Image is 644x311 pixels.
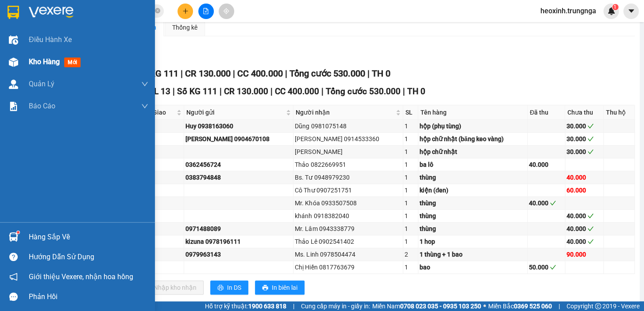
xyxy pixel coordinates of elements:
span: Báo cáo [29,100,55,111]
div: 60.000 [567,185,602,195]
div: 40.000 [567,173,602,182]
th: Tên hàng [418,105,528,120]
span: caret-down [627,7,635,15]
button: plus [177,4,193,19]
span: check [587,226,594,232]
span: Miền Nam [372,301,481,311]
strong: 0708 023 035 - 0935 103 250 [400,303,481,310]
span: down [141,103,148,110]
span: environment [4,49,11,55]
span: | [270,86,273,96]
span: plus [182,8,189,14]
span: printer [262,284,268,292]
div: Huy 0938163060 [185,121,292,131]
div: hộp chữ nhật (băng keo vàng) [420,134,526,144]
img: solution-icon [9,102,18,111]
div: Phản hồi [29,290,148,303]
sup: 1 [612,4,618,10]
li: VP [PERSON_NAME] [4,38,61,47]
div: 2 [405,250,416,259]
span: ĐC Giao [143,108,175,117]
button: printerIn DS [210,280,248,295]
div: 90.000 [567,250,602,259]
li: VP Trạm [GEOGRAPHIC_DATA] [61,38,118,67]
span: question-circle [9,253,18,261]
span: | [180,68,182,79]
span: Giới thiệu Vexere, nhận hoa hồng [29,271,133,282]
span: Điều hành xe [29,34,72,45]
div: Hướng dẫn sử dụng [29,250,148,264]
span: | [321,86,324,96]
span: In biên lai [272,283,297,292]
span: check [587,238,594,245]
button: file-add [198,4,214,19]
span: down [141,81,148,88]
img: logo.jpg [4,4,35,35]
sup: 1 [17,231,19,234]
th: SL [403,105,418,120]
div: thùng [420,198,526,208]
span: | [293,301,294,311]
span: Người nhận [296,108,393,117]
span: | [403,86,405,96]
span: Cung cấp máy in - giấy in: [301,301,370,311]
div: Thống kê [172,23,197,32]
div: Chị Hiền 0817763679 [295,262,401,272]
span: Tổng cước 530.000 [326,86,401,96]
div: bao [420,262,526,272]
div: 40.000 [529,198,563,208]
div: 1 [405,173,416,182]
div: khánh 0918382040 [295,211,401,221]
div: thùng [420,173,526,182]
div: 0979963143 [185,250,292,259]
div: thùng [420,211,526,221]
div: 0362456724 [185,160,292,169]
div: 40.000 [567,211,602,221]
b: T1 [PERSON_NAME], P Phú Thuỷ [4,49,58,75]
span: Hỗ trợ kỹ thuật: [205,301,286,311]
div: Thảo 0822669951 [295,160,401,169]
span: heoxinh.trungnga [533,5,603,16]
span: TH 0 [407,86,425,96]
div: hộp (phụ tùng) [420,121,526,131]
div: 0383794848 [185,173,292,182]
div: hộp chữ nhật [420,147,526,157]
span: SL 13 [149,86,170,96]
span: Số KG 111 [177,86,217,96]
div: 1 [405,185,416,195]
span: 1 [613,4,617,10]
img: warehouse-icon [9,35,18,45]
div: 1 [405,147,416,157]
div: 1 [405,121,416,131]
span: | [173,86,175,96]
span: Quản Lý [29,78,54,89]
span: In DS [227,283,241,292]
div: Mr. Lâm 0943338779 [295,224,401,234]
div: 50.000 [529,262,563,272]
div: Ms. Linh 0978504474 [295,250,401,259]
div: 30.000 [567,147,602,157]
button: aim [219,4,234,19]
img: warehouse-icon [9,58,18,67]
div: kizuna 0978196111 [185,237,292,246]
span: CR 130.000 [224,86,268,96]
strong: 1900 633 818 [248,303,286,310]
div: kiện (đen) [420,185,526,195]
span: CC 400.000 [237,68,282,79]
div: ba lô [420,160,526,169]
div: 30.000 [567,121,602,131]
button: caret-down [623,4,639,19]
div: 1 [405,262,416,272]
div: Thảo Lê 0902541402 [295,237,401,246]
div: 40.000 [529,160,563,169]
span: close-circle [155,7,160,15]
div: 1 hop [420,237,526,246]
div: 1 [405,237,416,246]
div: [PERSON_NAME] [295,147,401,157]
span: ⚪️ [483,304,486,308]
div: Dũng 0981075148 [295,121,401,131]
span: | [367,68,369,79]
div: 1 [405,224,416,234]
button: printerIn biên lai [255,280,305,295]
span: Người gửi [186,108,284,117]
